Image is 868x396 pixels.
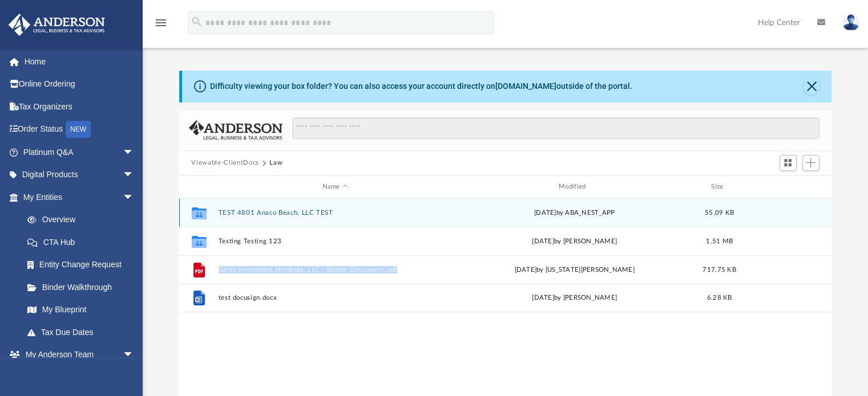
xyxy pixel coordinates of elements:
a: Digital Productsarrow_drop_down [8,164,151,186]
button: TEST 4801 Anaco Beach, LLC TEST [218,209,452,217]
div: NEW [66,121,91,138]
img: User Pic [842,14,859,31]
div: Difficulty viewing your box folder? You can also access your account directly on outside of the p... [210,80,632,92]
span: arrow_drop_down [123,186,146,209]
div: Size [696,182,742,192]
div: id [747,182,827,192]
button: Law [269,158,282,168]
div: [DATE] by [US_STATE][PERSON_NAME] [457,265,691,275]
button: Close [804,79,819,95]
button: Testing Testing 123 [218,238,452,245]
a: Overview [16,209,151,231]
input: Search files and folders [292,117,819,139]
a: Online Ordering [8,73,151,96]
div: [DATE] by ABA_NEST_APP [457,208,691,218]
button: Viewable-ClientDocs [191,158,259,168]
a: Binder Walkthrough [16,276,151,299]
span: 55.09 KB [704,210,733,216]
button: Add [802,155,819,171]
a: Entity Change Request [16,254,151,276]
button: test docusign.docx [218,295,452,302]
div: Name [217,182,452,192]
div: Modified [457,182,692,192]
span: 6.28 KB [706,295,732,301]
img: Anderson Advisors Platinum Portal [5,14,108,36]
a: Tax Organizers [8,95,151,118]
button: Switch to Grid View [780,155,797,171]
span: 717.75 KB [703,267,736,273]
button: Getty Investment Holdings, LLC - Binder Documents.pdf [218,266,452,273]
a: Tax Due Dates [16,321,151,344]
div: id [184,182,212,192]
span: arrow_drop_down [123,164,146,187]
a: My Blueprint [16,299,146,321]
div: [DATE] by [PERSON_NAME] [457,293,691,304]
a: Order StatusNEW [8,118,151,141]
a: Platinum Q&Aarrow_drop_down [8,141,151,164]
a: CTA Hub [16,231,151,254]
a: My Anderson Teamarrow_drop_down [8,344,146,366]
div: [DATE] by [PERSON_NAME] [457,236,691,247]
span: arrow_drop_down [123,344,146,367]
a: [DOMAIN_NAME] [495,81,556,91]
span: 1.51 MB [706,238,733,244]
a: My Entitiesarrow_drop_down [8,186,151,209]
a: Home [8,50,151,73]
i: menu [154,16,168,30]
span: arrow_drop_down [123,141,146,164]
i: search [191,15,203,28]
a: menu [154,22,168,30]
